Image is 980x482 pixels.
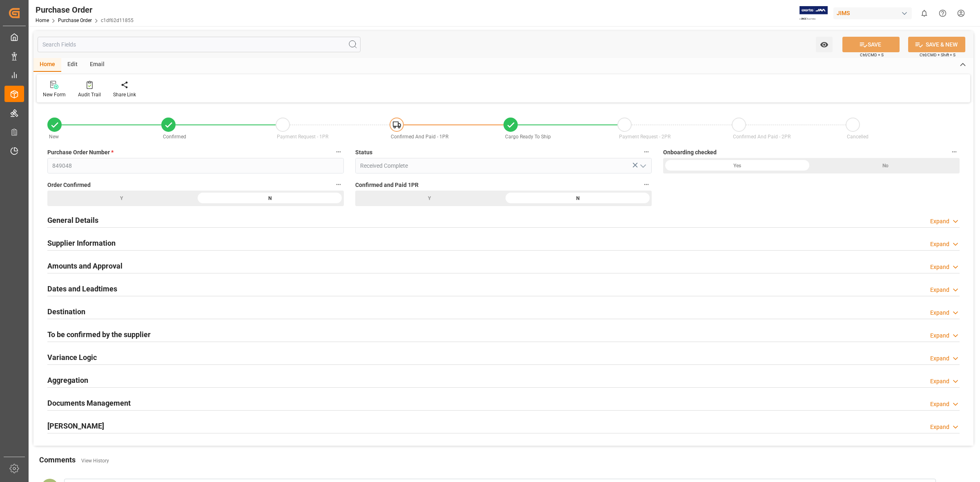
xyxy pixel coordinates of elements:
[36,4,134,16] div: Purchase Order
[503,191,652,206] div: N
[930,309,949,317] div: Expand
[355,191,503,206] div: Y
[641,147,652,157] button: Status
[908,37,965,52] button: SAVE & NEW
[36,18,49,23] a: Home
[930,331,949,340] div: Expand
[930,217,949,226] div: Expand
[930,377,949,386] div: Expand
[38,37,361,52] input: Search Fields
[47,420,104,431] h2: [PERSON_NAME]
[920,52,955,58] span: Ctrl/CMD + Shift + S
[47,306,85,317] h2: Destination
[49,134,59,140] span: New
[619,134,670,140] span: Payment Request - 2PR
[637,160,649,172] button: open menu
[333,147,344,157] button: Purchase Order Number *
[58,18,92,23] a: Purchase Order
[47,181,91,189] span: Order Confirmed
[800,6,828,20] img: Exertis%20JAM%20-%20Email%20Logo.jpg_1722504956.jpg
[355,181,419,189] span: Confirmed and Paid 1PR
[47,352,97,363] h2: Variance Logic
[47,148,114,157] span: Purchase Order Number
[47,398,131,409] h2: Documents Management
[663,158,811,173] div: Yes
[61,58,84,72] div: Edit
[933,4,952,22] button: Help Center
[333,179,344,190] button: Order Confirmed
[733,134,791,140] span: Confirmed And Paid - 2PR
[949,147,960,157] button: Onboarding checked
[47,375,88,386] h2: Aggregation
[816,37,833,52] button: open menu
[915,4,933,22] button: show 0 new notifications
[47,238,116,249] h2: Supplier Information
[43,91,66,98] div: New Form
[930,400,949,409] div: Expand
[860,52,884,58] span: Ctrl/CMD + S
[930,286,949,294] div: Expand
[833,7,912,19] div: JIMS
[84,58,111,72] div: Email
[163,134,186,140] span: Confirmed
[47,260,122,271] h2: Amounts and Approval
[355,148,372,157] span: Status
[113,91,136,98] div: Share Link
[391,134,448,140] span: Confirmed And Paid - 1PR
[641,179,652,190] button: Confirmed and Paid 1PR
[277,134,328,140] span: Payment Request - 1PR
[930,240,949,249] div: Expand
[47,191,196,206] div: Y
[930,263,949,271] div: Expand
[47,215,98,226] h2: General Details
[847,134,869,140] span: Cancelled
[39,454,76,465] h2: Comments
[47,283,117,294] h2: Dates and Leadtimes
[33,58,61,72] div: Home
[47,329,151,340] h2: To be confirmed by the supplier
[663,148,717,157] span: Onboarding checked
[930,423,949,431] div: Expand
[811,158,960,173] div: No
[196,191,344,206] div: N
[81,458,109,464] a: View History
[930,354,949,363] div: Expand
[78,91,101,98] div: Audit Trail
[505,134,551,140] span: Cargo Ready To Ship
[842,37,900,52] button: SAVE
[833,5,915,21] button: JIMS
